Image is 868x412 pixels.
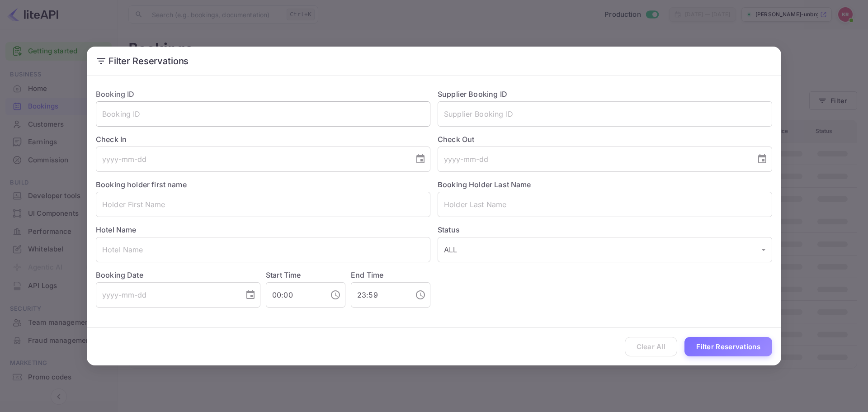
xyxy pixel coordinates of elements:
[96,101,430,127] input: Booking ID
[241,286,259,304] button: Choose date
[96,147,408,172] input: yyyy-mm-dd
[684,337,772,356] button: Filter Reservations
[438,101,772,127] input: Supplier Booking ID
[438,90,507,99] label: Supplier Booking ID
[96,270,260,280] label: Booking Date
[411,150,429,168] button: Choose date
[96,237,430,262] input: Hotel Name
[438,147,750,172] input: yyyy-mm-dd
[438,192,772,217] input: Holder Last Name
[96,180,187,189] label: Booking holder first name
[351,282,408,308] input: hh:mm
[411,286,429,304] button: Choose time, selected time is 11:59 PM
[326,286,344,304] button: Choose time, selected time is 12:00 AM
[87,47,781,76] h2: Filter Reservations
[96,134,430,145] label: Check In
[438,180,531,189] label: Booking Holder Last Name
[96,282,238,308] input: yyyy-mm-dd
[438,224,772,235] label: Status
[266,270,301,279] label: Start Time
[96,90,135,99] label: Booking ID
[351,270,383,279] label: End Time
[96,225,137,234] label: Hotel Name
[96,192,430,217] input: Holder First Name
[753,150,771,168] button: Choose date
[438,134,772,145] label: Check Out
[266,282,323,308] input: hh:mm
[438,237,772,262] div: ALL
